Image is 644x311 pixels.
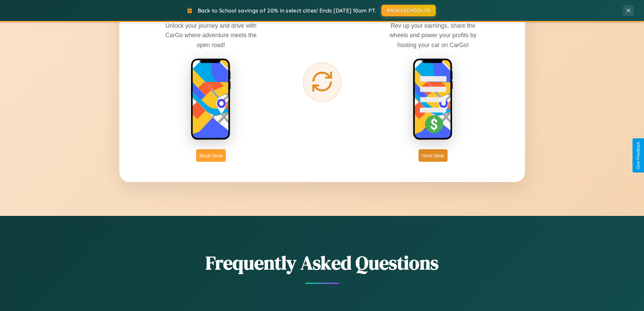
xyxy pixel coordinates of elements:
img: host phone [413,58,453,141]
span: Back to School savings of 20% in select cities! Ends [DATE] 10am PT. [198,7,376,14]
img: rent phone [191,58,231,141]
button: BACK2SCHOOL20 [381,5,436,16]
h2: Frequently Asked Questions [119,250,525,276]
p: Unlock your journey and drive with CarGo where adventure meets the open road! [160,21,262,49]
div: Give Feedback [636,142,641,169]
p: Rev up your earnings, share the wheels and power your profits by hosting your car on CarGo! [382,21,484,49]
button: Book Now [196,149,226,162]
button: Host Now [419,149,447,162]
